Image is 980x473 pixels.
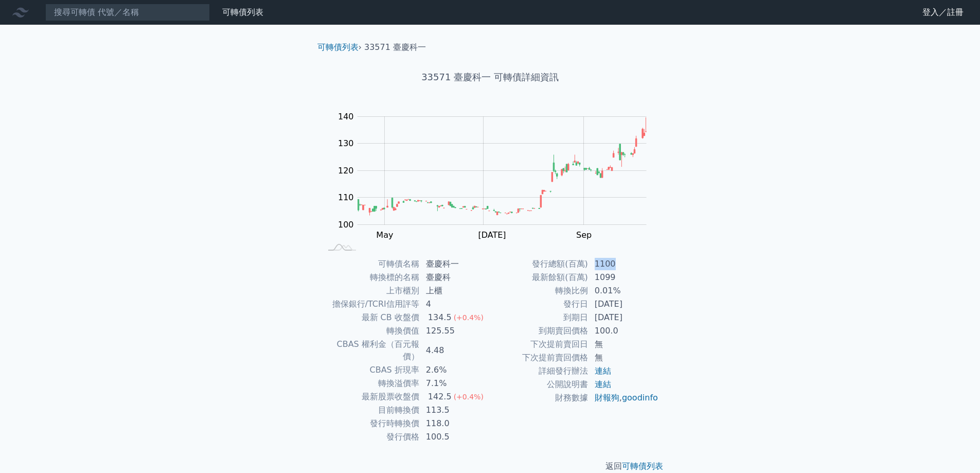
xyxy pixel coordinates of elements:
td: 113.5 [420,404,490,417]
td: 轉換價值 [322,324,420,338]
td: 最新股票收盤價 [322,390,420,404]
tspan: [DATE] [478,230,506,240]
td: CBAS 權利金（百元報價） [322,338,420,363]
a: 財報狗 [595,393,619,402]
td: 最新餘額(百萬) [490,271,589,284]
a: 可轉債列表 [317,42,359,52]
td: 轉換溢價率 [322,377,420,390]
div: 142.5 [426,391,454,403]
td: 125.55 [420,324,490,338]
td: 100.5 [420,430,490,444]
td: CBAS 折現率 [322,363,420,377]
td: 臺慶科 [420,271,490,284]
td: 0.01% [589,284,659,297]
td: 1100 [589,257,659,271]
tspan: 140 [338,112,354,121]
td: 轉換標的名稱 [322,271,420,284]
td: 最新 CB 收盤價 [322,311,420,324]
td: 無 [589,351,659,364]
a: 可轉債列表 [622,461,663,471]
tspan: May [376,230,393,240]
a: goodinfo [622,393,658,402]
td: 4 [420,297,490,311]
td: 轉換比例 [490,284,589,297]
td: 財務數據 [490,391,589,405]
td: 100.0 [589,324,659,338]
a: 連結 [595,366,611,376]
td: 到期日 [490,311,589,324]
td: 目前轉換價 [322,404,420,417]
td: 1099 [589,271,659,284]
td: [DATE] [589,297,659,311]
a: 登入／註冊 [914,4,972,21]
td: 上櫃 [420,284,490,297]
td: 發行時轉換價 [322,417,420,430]
td: 公開說明書 [490,378,589,391]
td: 發行日 [490,297,589,311]
td: 7.1% [420,377,490,390]
td: 下次提前賣回日 [490,338,589,351]
td: 發行總額(百萬) [490,257,589,271]
td: , [589,391,659,405]
tspan: Sep [576,230,592,240]
td: 到期賣回價格 [490,324,589,338]
tspan: 130 [338,138,354,148]
a: 連結 [595,379,611,389]
td: 發行價格 [322,430,420,444]
td: 2.6% [420,363,490,377]
td: 下次提前賣回價格 [490,351,589,364]
li: › [317,41,362,54]
tspan: 120 [338,166,354,176]
td: 4.48 [420,338,490,363]
td: 臺慶科一 [420,257,490,271]
td: [DATE] [589,311,659,324]
tspan: 110 [338,192,354,202]
td: 擔保銀行/TCRI信用評等 [322,297,420,311]
li: 33571 臺慶科一 [364,41,426,54]
a: 可轉債列表 [222,7,263,17]
td: 上市櫃別 [322,284,420,297]
tspan: 100 [338,220,354,230]
span: (+0.4%) [454,393,484,401]
td: 詳細發行辦法 [490,364,589,378]
td: 無 [589,338,659,351]
h1: 33571 臺慶科一 可轉債詳細資訊 [309,70,671,84]
span: (+0.4%) [454,313,484,322]
td: 118.0 [420,417,490,430]
p: 返回 [309,460,671,472]
g: Chart [333,112,662,240]
td: 可轉債名稱 [322,257,420,271]
div: 134.5 [426,311,454,324]
input: 搜尋可轉債 代號／名稱 [45,4,210,21]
